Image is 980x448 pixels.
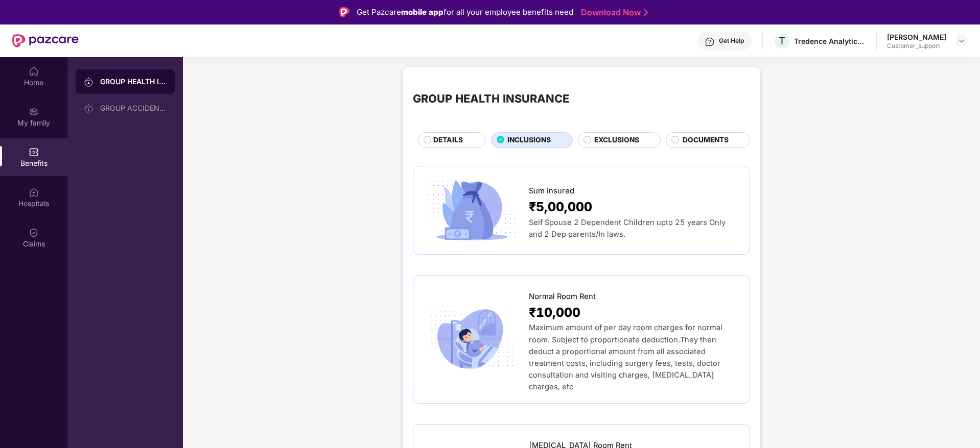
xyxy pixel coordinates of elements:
[29,66,39,77] img: svg+xml;base64,PHN2ZyBpZD0iSG9tZSIgeG1sbnM9Imh0dHA6Ly93d3cudzMub3JnLzIwMDAvc3ZnIiB3aWR0aD0iMjAiIG...
[529,185,574,197] span: Sum Insured
[887,32,946,42] div: [PERSON_NAME]
[357,6,573,18] div: Get Pazcare for all your employee benefits need
[779,35,785,47] span: T
[719,37,744,45] div: Get Help
[958,37,966,45] img: svg+xml;base64,PHN2ZyBpZD0iRHJvcGRvd24tMzJ4MzIiIHhtbG5zPSJodHRwOi8vd3d3LnczLm9yZy8yMDAwL3N2ZyIgd2...
[100,77,167,87] div: GROUP HEALTH INSURANCE
[12,34,79,47] img: New Pazcare Logo
[529,303,580,322] span: ₹10,000
[401,7,444,17] strong: mobile app
[84,104,94,114] img: svg+xml;base64,PHN2ZyB3aWR0aD0iMjAiIGhlaWdodD0iMjAiIHZpZXdCb3g9IjAgMCAyMCAyMCIgZmlsbD0ibm9uZSIgeG...
[29,147,39,157] img: svg+xml;base64,PHN2ZyBpZD0iQmVuZWZpdHMiIHhtbG5zPSJodHRwOi8vd3d3LnczLm9yZy8yMDAwL3N2ZyIgd2lkdGg9Ij...
[424,306,520,373] img: icon
[705,37,715,47] img: svg+xml;base64,PHN2ZyBpZD0iSGVscC0zMngzMiIgeG1sbnM9Imh0dHA6Ly93d3cudzMub3JnLzIwMDAvc3ZnIiB3aWR0aD...
[683,135,729,146] span: DOCUMENTS
[529,291,596,303] span: Normal Room Rent
[594,135,639,146] span: EXCLUSIONS
[529,323,722,391] span: Maximum amount of per day room charges for normal room. Subject to proportionate deduction.They t...
[887,42,946,50] div: Customer_support
[581,7,645,18] a: Download Now
[29,107,39,117] img: svg+xml;base64,PHN2ZyB3aWR0aD0iMjAiIGhlaWdodD0iMjAiIHZpZXdCb3g9IjAgMCAyMCAyMCIgZmlsbD0ibm9uZSIgeG...
[529,197,592,217] span: ₹5,00,000
[29,187,39,197] img: svg+xml;base64,PHN2ZyBpZD0iSG9zcGl0YWxzIiB4bWxucz0iaHR0cDovL3d3dy53My5vcmcvMjAwMC9zdmciIHdpZHRoPS...
[339,7,349,17] img: Logo
[529,218,726,239] span: Self Spouse 2 Dependent Children upto 25 years Only and 2 Dep parents/In laws.
[433,135,463,146] span: DETAILS
[507,135,551,146] span: INCLUSIONS
[644,7,648,18] img: Stroke
[84,77,94,87] img: svg+xml;base64,PHN2ZyB3aWR0aD0iMjAiIGhlaWdodD0iMjAiIHZpZXdCb3g9IjAgMCAyMCAyMCIgZmlsbD0ibm9uZSIgeG...
[100,104,167,112] div: GROUP ACCIDENTAL INSURANCE
[413,90,569,107] div: GROUP HEALTH INSURANCE
[424,177,520,244] img: icon
[29,228,39,238] img: svg+xml;base64,PHN2ZyBpZD0iQ2xhaW0iIHhtbG5zPSJodHRwOi8vd3d3LnczLm9yZy8yMDAwL3N2ZyIgd2lkdGg9IjIwIi...
[794,36,866,46] div: Tredence Analytics Solutions Private Limited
